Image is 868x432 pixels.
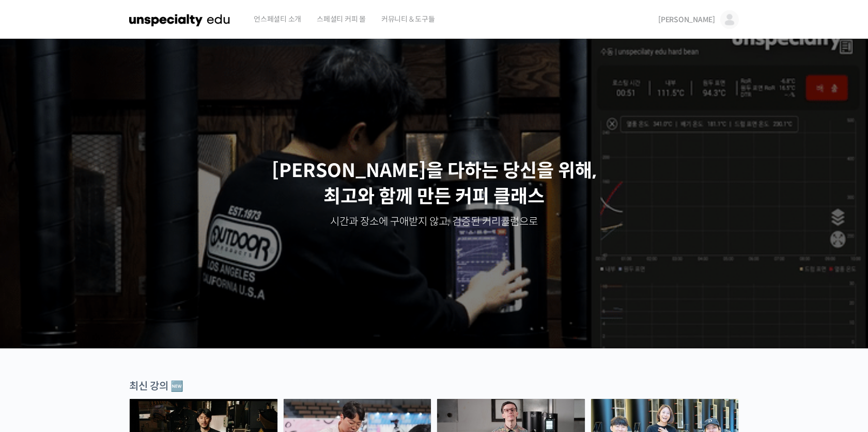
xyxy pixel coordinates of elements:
[658,15,715,24] span: [PERSON_NAME]
[129,379,739,393] div: 최신 강의 🆕
[10,215,858,229] p: 시간과 장소에 구애받지 않고, 검증된 커리큘럼으로
[10,158,858,210] p: [PERSON_NAME]을 다하는 당신을 위해, 최고와 함께 만든 커피 클래스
